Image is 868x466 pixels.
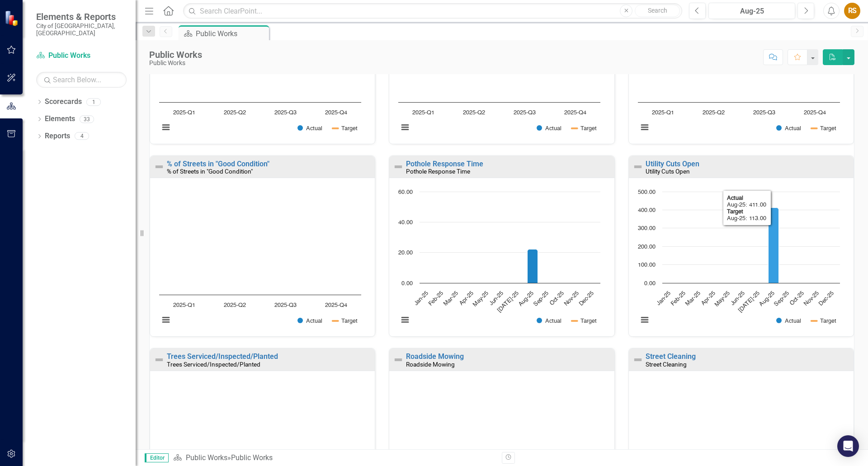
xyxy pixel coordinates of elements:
text: 2025-Q3 [274,302,297,308]
text: Dec-25 [818,290,835,307]
small: Street Cleaning [646,361,687,368]
a: Street Cleaning [646,352,696,361]
a: Roadside Mowing [406,352,464,361]
div: 33 [80,115,94,123]
text: 2025-Q2 [224,302,246,308]
button: Show Actual [537,125,561,132]
button: Show Target [333,317,358,324]
div: Open Intercom Messenger [837,435,859,457]
text: Apr-25 [700,290,716,306]
img: Not Defined [154,161,165,172]
a: Public Works [186,453,227,462]
button: Search [635,5,680,17]
text: 2025-Q1 [173,302,195,308]
button: Show Target [572,125,597,132]
text: [DATE]-25 [737,290,761,314]
button: RS [844,3,860,19]
path: Aug-25, 22.1. Actual. [528,249,538,283]
text: Jan-25 [656,290,672,306]
button: Show Target [333,125,358,132]
img: Not Defined [632,161,643,172]
img: Not Defined [393,161,404,172]
a: Elements [45,114,75,124]
text: Feb-25 [428,290,444,307]
text: 2025-Q2 [224,110,246,116]
button: Show Actual [297,317,322,324]
small: City of [GEOGRAPHIC_DATA], [GEOGRAPHIC_DATA] [36,22,127,37]
text: 2025-Q1 [413,110,435,116]
text: 60.00 [398,189,413,195]
text: 2025-Q4 [325,110,347,116]
text: Mar-25 [684,290,701,307]
span: Editor [145,453,169,462]
div: Double-Click to Edit [389,155,614,337]
button: Show Actual [776,125,801,132]
small: Roadside Mowing [406,361,455,368]
text: Sep-25 [773,290,790,307]
text: 2025-Q4 [803,110,826,116]
a: Public Works [36,51,127,61]
div: Public Works [231,453,273,462]
a: Reports [45,131,70,141]
text: 0.00 [401,281,413,287]
div: 4 [75,132,89,140]
div: Aug-25 [712,6,792,17]
text: Jan-25 [413,290,429,306]
text: 300.00 [638,226,656,231]
text: Nov-25 [563,290,580,307]
text: 2025-Q3 [514,110,536,116]
text: 2025-Q4 [564,110,586,116]
button: Aug-25 [708,3,795,19]
small: Trees Serviced/Inspected/Planted [167,361,260,368]
text: Oct-25 [789,290,805,306]
button: View chart menu, Chart [399,121,411,134]
button: View chart menu, Chart [160,121,172,134]
text: Aug-25 [518,290,535,307]
input: Search Below... [36,72,127,88]
text: 2025-Q1 [173,110,195,116]
button: Show Target [572,317,597,324]
div: Double-Click to Edit [150,155,375,337]
img: Not Defined [154,354,165,365]
img: Not Defined [632,354,643,365]
div: Chart. Highcharts interactive chart. [155,187,370,334]
text: Nov-25 [803,290,820,307]
text: 0.00 [644,281,656,287]
small: Utility Cuts Open [646,168,690,175]
img: ClearPoint Strategy [5,10,20,26]
text: 2025-Q3 [753,110,775,116]
img: Not Defined [393,354,404,365]
text: 2025-Q2 [463,110,485,116]
span: Search [648,7,667,14]
div: Public Works [149,50,202,60]
path: Aug-25, 411. Actual. [768,208,778,283]
div: 1 [86,98,101,106]
text: May-25 [472,290,490,308]
text: Jun-25 [730,290,746,306]
text: Mar-25 [443,290,459,307]
text: Dec-25 [578,290,595,307]
text: 400.00 [638,207,656,213]
text: 20.00 [398,250,413,256]
a: Scorecards [45,97,82,107]
a: Trees Serviced/Inspected/Planted [167,352,278,361]
button: Show Actual [297,125,322,132]
div: » [173,453,495,463]
button: Show Actual [537,317,561,324]
button: View chart menu, Chart [399,314,411,326]
div: Public Works [196,28,267,39]
text: Oct-25 [549,290,565,306]
span: Elements & Reports [36,11,127,22]
button: View chart menu, Chart [160,314,172,326]
text: Aug-25 [758,290,775,307]
svg: Interactive chart [394,187,605,334]
div: Double-Click to Edit [628,155,854,337]
small: Pothole Response Time [406,168,470,175]
text: Feb-25 [670,290,686,307]
text: 2025-Q1 [652,110,674,116]
div: Public Works [149,60,202,66]
text: 500.00 [638,189,656,195]
button: Show Target [811,317,836,324]
text: 2025-Q4 [325,302,347,308]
